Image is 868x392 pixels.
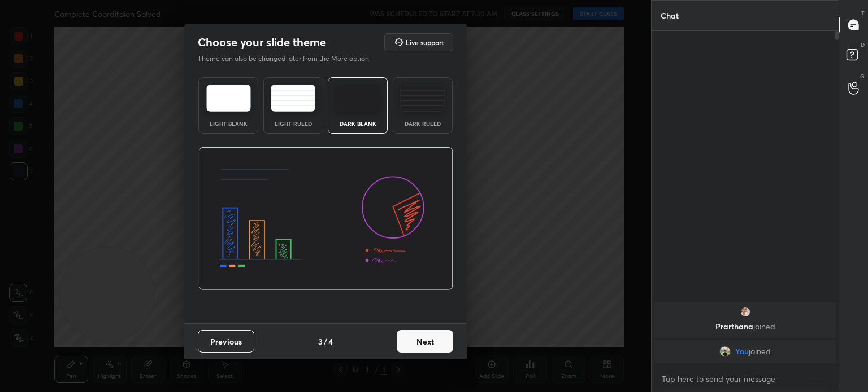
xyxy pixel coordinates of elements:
h5: Live support [406,39,444,46]
div: Dark Ruled [400,121,445,126]
img: lightRuledTheme.5fabf969.svg [271,85,315,112]
h4: 4 [328,336,333,347]
h4: 3 [318,336,323,347]
h2: Choose your slide theme [198,35,326,50]
img: darkTheme.f0cc69e5.svg [336,85,380,112]
button: Next [397,330,453,353]
span: joined [753,321,775,332]
img: lightTheme.e5ed3b09.svg [206,85,251,112]
img: darkRuledTheme.de295e13.svg [400,85,445,112]
p: G [860,72,865,81]
button: Previous [198,330,254,353]
div: grid [652,299,839,365]
span: joined [749,347,771,356]
h4: / [324,336,327,347]
img: darkThemeBanner.d06ce4a2.svg [198,147,453,290]
div: Light Blank [206,121,251,126]
img: 2782fdca8abe4be7a832ca4e3fcd32a4.jpg [719,346,731,357]
p: Prarthana [661,322,829,331]
p: T [861,9,865,17]
p: Chat [652,1,688,30]
span: You [735,347,749,356]
div: Dark Blank [335,121,380,126]
p: Theme can also be changed later from the More option [198,54,381,64]
p: D [861,41,865,49]
div: Light Ruled [271,121,316,126]
img: 74387b3f5c394bb1b2528a0187cf8faa.jpg [740,306,751,318]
